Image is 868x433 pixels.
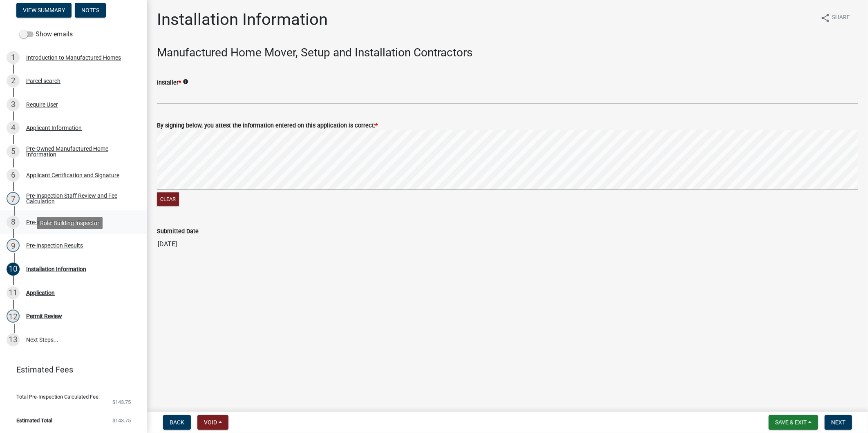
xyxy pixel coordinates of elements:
button: Void [197,415,228,430]
div: Pre-Inspection Fees Payment [26,219,100,225]
span: $143.75 [112,418,131,423]
wm-modal-confirm: Notes [75,7,106,14]
label: Submitted Date [157,229,199,234]
div: Parcel search [26,78,60,84]
span: Share [832,13,850,23]
div: 9 [7,239,20,252]
button: Next [825,415,852,430]
div: Applicant Certification and Signature [26,172,119,178]
h3: Manufactured Home Mover, Setup and Installation Contractors [157,46,858,60]
div: 5 [7,145,20,158]
div: Pre-Inspection Staff Review and Fee Calculation [26,193,134,204]
i: share [821,13,830,23]
div: 2 [7,74,20,87]
div: Pre-Inspection Results [26,243,83,248]
label: Installer [157,80,181,86]
span: Save & Exit [775,419,807,426]
button: shareShare [814,10,857,26]
div: 7 [7,192,20,205]
span: Back [170,419,184,426]
span: $143.75 [112,400,131,405]
span: Void [204,419,217,426]
button: Clear [157,192,179,206]
div: 4 [7,121,20,134]
div: 8 [7,216,20,229]
span: Total Pre-Inspection Calculated Fee: [16,394,100,400]
label: Show emails [20,29,73,39]
div: Application [26,290,55,296]
div: Permit Review [26,313,62,319]
button: Notes [75,3,106,18]
div: Introduction to Manufactured Homes [26,55,121,60]
button: Back [163,415,191,430]
wm-modal-confirm: Summary [16,7,72,14]
div: Installation Information [26,266,86,272]
div: 12 [7,310,20,323]
span: Estimated Total [16,418,52,423]
a: Estimated Fees [7,362,134,378]
div: Role: Building Inspector [37,217,103,229]
div: Pre-Owned Manufactured Home Information [26,146,134,157]
div: 10 [7,263,20,276]
div: Applicant Information [26,125,82,131]
div: 1 [7,51,20,64]
i: info [183,79,188,85]
span: Next [831,419,846,426]
h1: Installation Information [157,10,328,29]
button: View Summary [16,3,72,18]
div: 6 [7,169,20,182]
div: 11 [7,286,20,299]
button: Save & Exit [769,415,818,430]
div: Require User [26,102,58,107]
div: 13 [7,333,20,346]
label: By signing below, you attest the information entered on this application is correct: [157,123,378,129]
div: 3 [7,98,20,111]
